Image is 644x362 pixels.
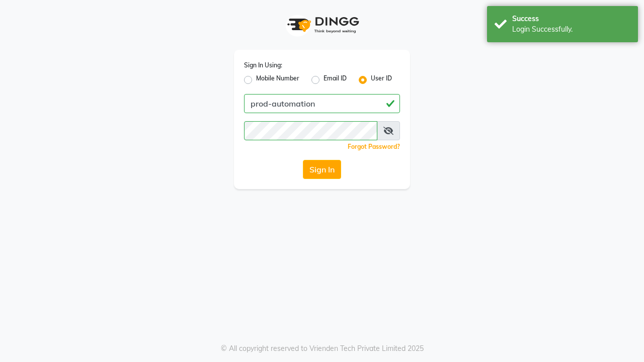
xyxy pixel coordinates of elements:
[512,14,630,24] div: Success
[371,74,392,86] label: User ID
[256,74,299,86] label: Mobile Number
[324,74,347,86] label: Email ID
[244,94,400,113] input: Username
[282,10,362,40] img: logo1.svg
[303,160,341,179] button: Sign In
[512,24,630,35] div: Login Successfully.
[244,121,377,140] input: Username
[244,61,282,70] label: Sign In Using:
[348,143,400,150] a: Forgot Password?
